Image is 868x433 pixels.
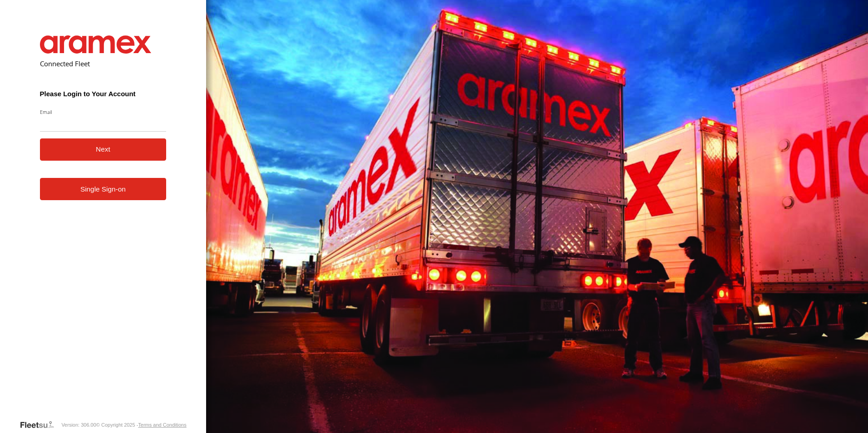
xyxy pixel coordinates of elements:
[40,138,167,161] button: Next
[20,420,61,429] a: Visit our Website
[40,108,167,115] label: Email
[40,35,152,54] img: Aramex
[40,178,167,200] a: Single Sign-on
[61,422,96,428] div: Version: 306.00
[138,422,186,428] a: Terms and Conditions
[40,59,167,68] h2: Connected Fleet
[40,90,167,98] h3: Please Login to Your Account
[96,422,187,428] div: © Copyright 2025 -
